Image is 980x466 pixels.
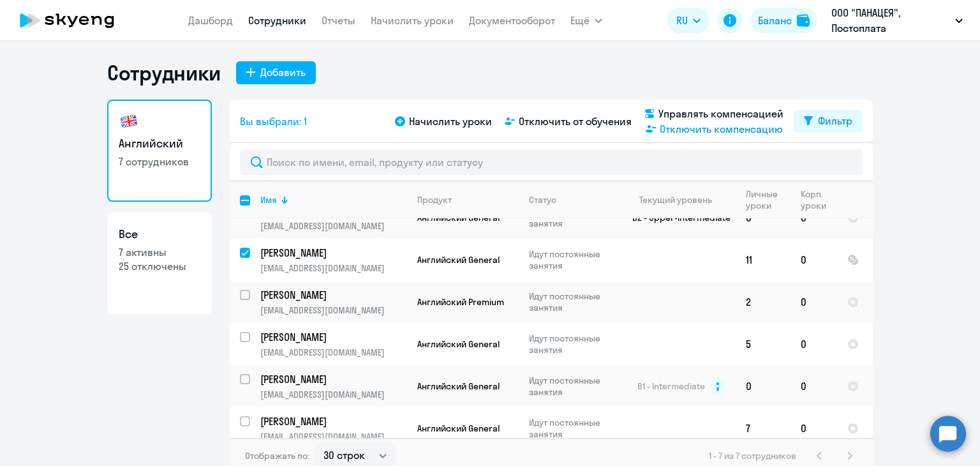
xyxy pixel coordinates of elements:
[260,389,406,400] p: [EMAIL_ADDRESS][DOMAIN_NAME]
[797,14,810,27] img: balance
[371,14,454,27] a: Начислить уроки
[417,254,500,266] span: Английский General
[240,149,863,175] input: Поиск по имени, email, продукту или статусу
[119,154,200,169] p: 7 сотрудников
[570,13,590,28] span: Ещё
[529,194,556,206] div: Статус
[322,14,355,27] a: Отчеты
[260,220,406,232] p: [EMAIL_ADDRESS][DOMAIN_NAME]
[417,194,452,206] div: Продукт
[260,194,406,206] div: Имя
[736,365,791,407] td: 0
[260,414,406,428] a: [PERSON_NAME]
[818,113,852,128] div: Фильтр
[248,14,306,27] a: Сотрудники
[260,347,406,358] p: [EMAIL_ADDRESS][DOMAIN_NAME]
[791,323,837,365] td: 0
[529,417,616,440] p: Идут постоянные занятия
[660,121,783,137] span: Отключить компенсацию
[260,194,277,206] div: Имя
[119,245,200,259] p: 7 активны
[791,407,837,449] td: 0
[417,338,500,350] span: Английский General
[417,296,504,308] span: Английский Premium
[119,135,200,152] h3: Английский
[794,110,863,133] button: Фильтр
[627,194,735,206] div: Текущий уровень
[260,330,406,344] a: [PERSON_NAME]
[260,372,406,386] a: [PERSON_NAME]
[260,304,406,316] p: [EMAIL_ADDRESS][DOMAIN_NAME]
[245,450,309,462] span: Отображать по:
[658,106,783,121] span: Управлять компенсацией
[409,114,492,129] span: Начислить уроки
[639,194,712,206] div: Текущий уровень
[750,8,817,33] button: Балансbalance
[736,407,791,449] td: 7
[801,188,826,211] div: Корп. уроки
[417,194,518,206] div: Продукт
[831,5,950,36] p: ООО "ПАНАЦЕЯ", Постоплата
[667,8,709,33] button: RU
[529,290,616,313] p: Идут постоянные занятия
[240,114,307,129] span: Вы выбрали: 1
[260,246,405,260] p: [PERSON_NAME]
[260,262,406,274] p: [EMAIL_ADDRESS][DOMAIN_NAME]
[758,13,792,28] div: Баланс
[260,246,406,260] a: [PERSON_NAME]
[260,64,306,80] div: Добавить
[417,380,500,392] span: Английский General
[791,239,837,281] td: 0
[791,281,837,323] td: 0
[119,111,139,132] img: english
[260,431,406,442] p: [EMAIL_ADDRESS][DOMAIN_NAME]
[529,248,616,271] p: Идут постоянные занятия
[736,323,791,365] td: 5
[107,212,212,314] a: Все7 активны25 отключены
[107,60,221,86] h1: Сотрудники
[260,288,406,302] a: [PERSON_NAME]
[529,333,616,356] p: Идут постоянные занятия
[676,13,688,28] span: RU
[791,365,837,407] td: 0
[107,100,212,202] a: Английский7 сотрудников
[637,380,705,392] span: B1 - Intermediate
[188,14,233,27] a: Дашборд
[529,375,616,398] p: Идут постоянные занятия
[260,330,405,344] p: [PERSON_NAME]
[529,194,616,206] div: Статус
[260,414,405,428] p: [PERSON_NAME]
[260,288,405,302] p: [PERSON_NAME]
[825,5,969,36] button: ООО "ПАНАЦЕЯ", Постоплата
[519,114,632,129] span: Отключить от обучения
[417,423,500,434] span: Английский General
[119,259,200,273] p: 25 отключены
[469,14,555,27] a: Документооборот
[736,239,791,281] td: 11
[736,281,791,323] td: 2
[746,188,778,211] div: Личные уроки
[119,226,200,243] h3: Все
[236,61,316,84] button: Добавить
[570,8,602,33] button: Ещё
[709,450,796,462] span: 1 - 7 из 7 сотрудников
[801,188,836,211] div: Корп. уроки
[260,372,405,386] p: [PERSON_NAME]
[746,188,790,211] div: Личные уроки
